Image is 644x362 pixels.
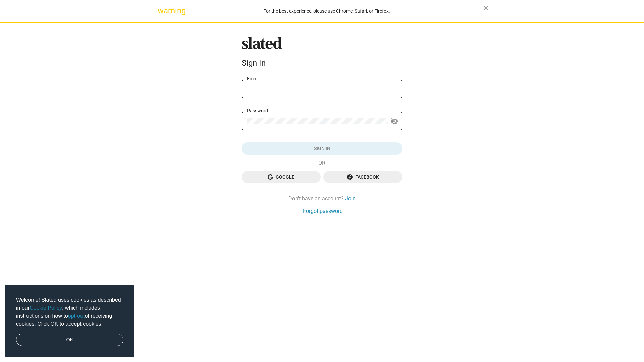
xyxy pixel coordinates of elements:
div: cookieconsent [5,285,134,357]
span: Welcome! Slated uses cookies as described in our , which includes instructions on how to of recei... [16,296,123,328]
mat-icon: close [482,4,490,12]
div: Sign In [241,58,402,68]
a: Cookie Policy [30,305,62,311]
a: opt-out [68,313,85,319]
mat-icon: visibility_off [390,116,398,127]
span: Google [247,171,315,183]
span: Facebook [329,171,397,183]
div: For the best experience, please use Chrome, Safari, or Firefox. [170,7,483,16]
button: Facebook [323,171,402,183]
mat-icon: warning [158,7,166,15]
sl-branding: Sign In [241,37,402,71]
button: Google [241,171,321,183]
a: Join [345,195,356,202]
div: Don't have an account? [241,195,402,202]
button: Show password [388,115,401,128]
a: Forgot password [303,207,343,215]
a: dismiss cookie message [16,334,123,346]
